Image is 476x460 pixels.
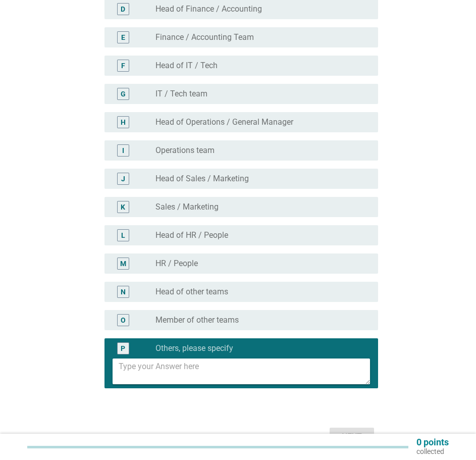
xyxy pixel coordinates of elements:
[121,32,125,43] div: E
[155,315,239,325] label: Member of other teams
[155,61,218,71] label: Head of IT / Tech
[121,61,125,71] div: F
[416,447,449,456] p: collected
[121,202,125,213] div: K
[121,4,125,15] div: D
[416,438,449,447] p: 0 points
[121,287,126,297] div: N
[121,343,125,354] div: P
[155,230,228,240] label: Head of HR / People
[155,202,219,212] label: Sales / Marketing
[155,89,207,99] label: IT / Tech team
[121,315,126,326] div: O
[121,89,126,99] div: G
[121,174,125,184] div: J
[155,259,198,269] label: HR / People
[122,145,124,156] div: I
[155,174,249,184] label: Head of Sales / Marketing
[155,287,228,297] label: Head of other teams
[121,117,126,128] div: H
[155,117,293,127] label: Head of Operations / General Manager
[155,4,262,14] label: Head of Finance / Accounting
[155,343,233,353] label: Others, please specify
[120,259,126,269] div: M
[155,32,254,42] label: Finance / Accounting Team
[121,230,125,241] div: L
[155,145,215,156] label: Operations team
